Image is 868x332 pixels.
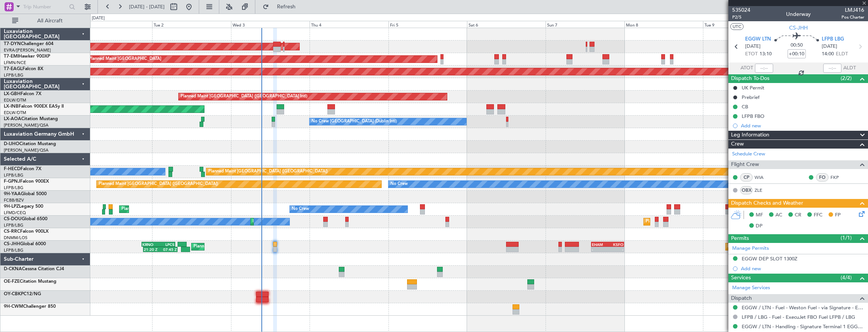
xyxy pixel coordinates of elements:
[731,131,769,139] span: Leg Information
[4,204,19,209] span: 9H-LPZ
[467,21,546,28] div: Sat 6
[742,103,748,110] div: CB
[253,216,372,227] div: Planned Maint [GEOGRAPHIC_DATA] ([GEOGRAPHIC_DATA])
[756,222,763,230] span: DP
[4,117,21,121] span: LX-AOA
[841,234,852,242] span: (1/1)
[730,23,744,30] button: UTC
[731,199,803,208] span: Dispatch Checks and Weather
[756,211,763,219] span: MF
[608,247,623,252] div: -
[8,15,82,27] button: All Aircraft
[4,167,20,171] span: F-HECD
[152,21,231,28] div: Tue 2
[292,204,309,215] div: No Crew
[745,36,771,43] span: EGGW LTN
[592,247,607,252] div: -
[4,92,41,96] a: LX-GBHFalcon 7X
[822,43,837,50] span: [DATE]
[822,50,834,58] span: 14:00
[732,245,769,252] a: Manage Permits
[741,265,864,272] div: Add new
[20,18,80,23] span: All Aircraft
[99,179,218,190] div: Planned Maint [GEOGRAPHIC_DATA] ([GEOGRAPHIC_DATA])
[843,64,856,72] span: ALDT
[270,4,302,9] span: Refresh
[4,229,49,234] a: CS-RRCFalcon 900LX
[390,179,408,190] div: No Crew
[4,217,47,221] a: CS-DOUGlobal 6500
[4,242,46,246] a: CS-JHHGlobal 6000
[841,274,852,282] span: (4/4)
[193,241,313,252] div: Planned Maint [GEOGRAPHIC_DATA] ([GEOGRAPHIC_DATA])
[4,242,20,246] span: CS-JHH
[830,174,848,181] a: FKP
[4,142,56,146] a: D-IJHOCitation Mustang
[92,15,105,22] div: [DATE]
[231,21,310,28] div: Wed 3
[129,3,165,10] span: [DATE] - [DATE]
[795,211,801,219] span: CR
[4,247,24,253] a: LFPB/LBG
[841,74,852,82] span: (2/2)
[703,21,782,28] div: Tue 9
[731,274,751,282] span: Services
[786,10,811,18] div: Underway
[4,42,53,46] a: T7-DYNChallenger 604
[4,292,41,296] a: OY-CBKPC12/NG
[835,211,841,219] span: FP
[208,166,328,177] div: Planned Maint [GEOGRAPHIC_DATA] ([GEOGRAPHIC_DATA])
[731,294,752,303] span: Dispatch
[4,279,57,284] a: OE-FZECitation Mustang
[4,167,41,171] a: F-HECDFalcon 7X
[4,222,24,228] a: LFPB/LBG
[144,247,160,252] div: 21:20 Z
[310,21,388,28] div: Thu 4
[775,211,782,219] span: AC
[142,242,159,247] div: KRNO
[742,113,764,119] div: LFPB FBO
[755,187,772,194] a: ZLE
[822,36,844,43] span: LFPB LBG
[755,174,772,181] a: WIA
[259,1,305,13] button: Refresh
[4,267,64,271] a: D-CKNACessna Citation CJ4
[789,24,808,32] span: CS-JHH
[742,323,864,330] a: EGGW / LTN - Handling - Signature Terminal 1 EGGW / LTN
[741,122,864,129] div: Add new
[732,14,750,20] span: P2/5
[740,186,753,194] div: OBX
[731,234,749,243] span: Permits
[4,292,21,296] span: OY-CBK
[759,50,772,58] span: 13:10
[4,192,21,196] span: 9H-YAA
[4,235,27,241] a: DNMM/LOS
[4,122,49,128] a: [PERSON_NAME]/QSA
[4,54,19,59] span: T7-EMI
[841,14,864,20] span: Pos Charter
[624,21,703,28] div: Mon 8
[608,242,623,247] div: KSFO
[4,104,19,109] span: LX-INB
[23,1,67,13] input: Trip Number
[4,204,43,209] a: 9H-LPZLegacy 500
[4,72,24,78] a: LFPB/LBG
[4,267,22,271] span: D-CKNA
[836,50,848,58] span: ELDT
[4,60,26,66] a: LFMN/NCE
[4,304,23,309] span: 9H-CWM
[181,91,307,102] div: Planned Maint [GEOGRAPHIC_DATA] ([GEOGRAPHIC_DATA] Intl)
[159,242,175,247] div: LPCS
[4,192,47,196] a: 9H-YAAGlobal 5000
[742,314,855,320] a: LFPB / LBG - Fuel - ExecuJet FBO Fuel LFPB / LBG
[4,54,50,59] a: T7-EMIHawker 900XP
[791,42,803,49] span: 00:50
[592,242,607,247] div: EHAM
[4,279,20,284] span: OE-FZE
[4,92,20,96] span: LX-GBH
[4,42,21,46] span: T7-DYN
[546,21,624,28] div: Sun 7
[4,179,20,184] span: F-GPNJ
[4,185,24,191] a: LFPB/LBG
[742,255,797,262] div: EGGW DEP SLOT 1300Z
